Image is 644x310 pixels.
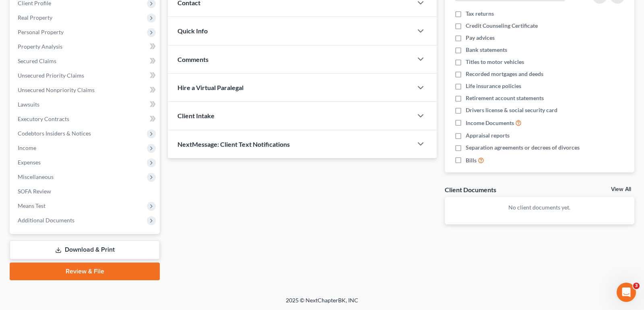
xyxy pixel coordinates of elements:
[611,187,631,192] a: View All
[466,58,524,66] span: Titles to motor vehicles
[466,46,507,54] span: Bank statements
[466,156,477,164] span: Bills
[178,84,244,91] span: Hire a Virtual Paralegal
[466,22,538,30] span: Credit Counseling Certificate
[11,97,160,112] a: Lawsuits
[18,173,54,180] span: Miscellaneous
[451,203,628,211] p: No client documents yet.
[466,10,494,18] span: Tax returns
[466,106,557,114] span: Drivers license & social security card
[11,83,160,97] a: Unsecured Nonpriority Claims
[18,72,84,79] span: Unsecured Priority Claims
[178,27,208,35] span: Quick Info
[10,240,160,259] a: Download & Print
[18,43,62,50] span: Property Analysis
[18,115,69,122] span: Executory Contracts
[18,202,45,209] span: Means Test
[633,283,640,289] span: 3
[18,188,51,195] span: SOFA Review
[178,112,215,119] span: Client Intake
[10,263,160,280] a: Review & File
[18,86,95,93] span: Unsecured Nonpriority Claims
[466,82,521,90] span: Life insurance policies
[11,54,160,68] a: Secured Claims
[466,34,495,42] span: Pay advices
[466,70,543,78] span: Recorded mortgages and deeds
[466,94,544,102] span: Retirement account statements
[466,119,514,127] span: Income Documents
[18,159,41,166] span: Expenses
[11,184,160,199] a: SOFA Review
[466,144,580,152] span: Separation agreements or decrees of divorces
[18,144,36,151] span: Income
[11,112,160,126] a: Executory Contracts
[466,131,510,140] span: Appraisal reports
[18,217,74,224] span: Additional Documents
[445,185,496,194] div: Client Documents
[18,101,39,108] span: Lawsuits
[18,29,64,35] span: Personal Property
[178,140,290,148] span: NextMessage: Client Text Notifications
[18,14,52,21] span: Real Property
[18,57,56,64] span: Secured Claims
[18,130,91,137] span: Codebtors Insiders & Notices
[178,55,208,63] span: Comments
[11,39,160,54] a: Property Analysis
[617,283,636,302] iframe: Intercom live chat
[11,68,160,83] a: Unsecured Priority Claims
